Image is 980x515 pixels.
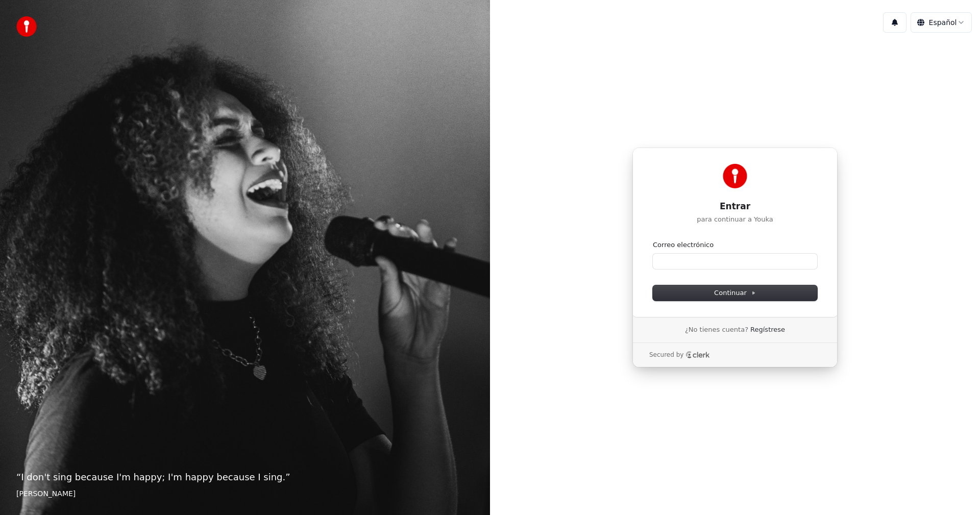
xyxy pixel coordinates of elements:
[16,16,37,37] img: youka
[685,325,748,334] span: ¿No tienes cuenta?
[750,325,785,334] a: Regístrese
[653,285,817,301] button: Continuar
[685,351,710,358] a: Clerk logo
[723,164,747,188] img: Youka
[16,488,474,499] footer: [PERSON_NAME]
[714,288,756,298] span: Continuar
[16,470,474,484] p: “ I don't sing because I'm happy; I'm happy because I sing. ”
[653,240,714,250] label: Correo electrónico
[649,351,683,359] p: Secured by
[653,201,817,213] h1: Entrar
[653,215,817,224] p: para continuar a Youka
